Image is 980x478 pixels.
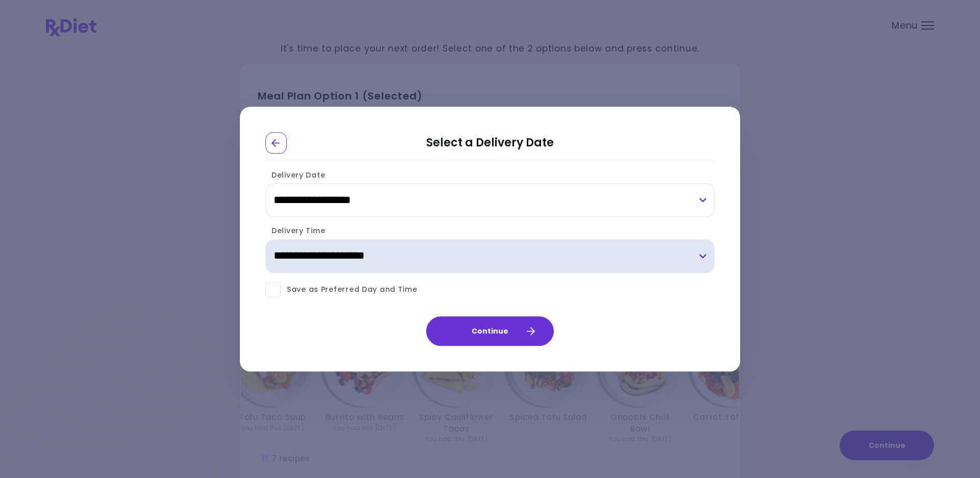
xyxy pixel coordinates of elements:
[281,284,418,296] span: Save as Preferred Day and Time
[265,226,325,236] label: Delivery Time
[265,132,715,160] h2: Select a Delivery Date
[265,170,325,180] label: Delivery Date
[265,132,287,154] div: Go Back
[426,316,554,346] button: Continue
